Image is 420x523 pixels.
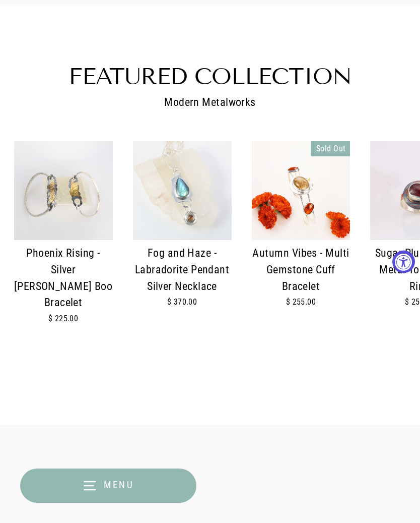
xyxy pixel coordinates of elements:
[20,469,196,503] button: Menu
[286,297,316,307] span: $ 255.00
[133,141,232,240] img: Fog and Haze - Labradorite Pendant Silver Necklace main image | Breathe Autumn Rain Jewelry
[252,141,351,240] img: Autumn Vibes - Multi Gemstone Cuff Bracelet main image | Breathe Autumn Rain Jewelry
[34,93,386,111] div: Modern Metalworks
[133,141,232,321] a: Fog and Haze - Labradorite Pendant Silver Necklace main image | Breathe Autumn Rain Jewelry Fog a...
[14,245,113,312] div: Phoenix Rising - Silver [PERSON_NAME] Boo Bracelet
[133,245,232,295] div: Fog and Haze - Labradorite Pendant Silver Necklace
[14,141,113,240] img: Phoenix Rising - Silver Keum Boo Bracelet main image | Breathe Autumn Rain Jewelry
[20,65,400,88] h2: Featured collection
[311,141,351,156] div: Sold Out
[392,250,415,273] button: Accessibility Widget, click to open
[252,141,351,321] a: Autumn Vibes - Multi Gemstone Cuff Bracelet main image | Breathe Autumn Rain Jewelry Autumn Vibes...
[14,141,113,338] a: Phoenix Rising - Silver Keum Boo Bracelet main image | Breathe Autumn Rain Jewelry Phoenix Rising...
[167,297,197,307] span: $ 370.00
[48,314,79,323] span: $ 225.00
[252,245,351,295] div: Autumn Vibes - Multi Gemstone Cuff Bracelet
[104,479,134,491] span: Menu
